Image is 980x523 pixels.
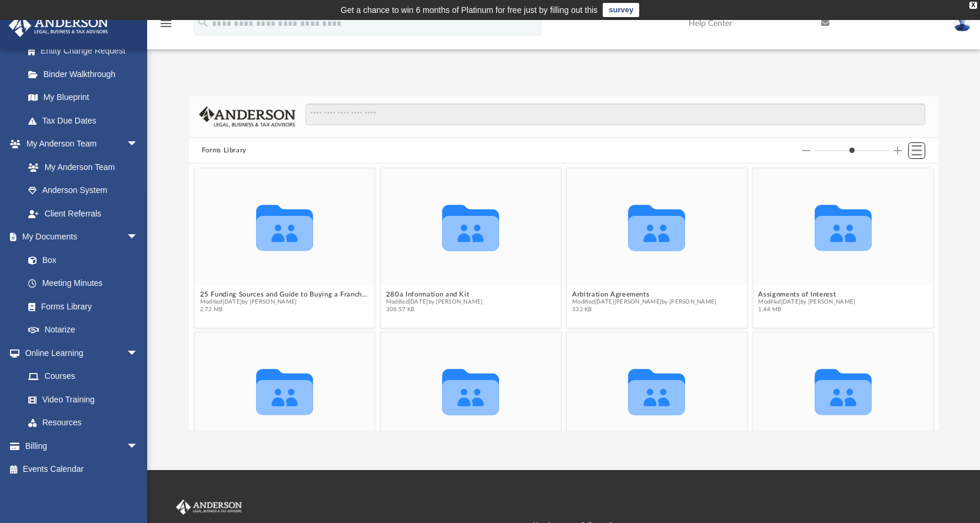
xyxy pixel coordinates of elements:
img: User Pic [954,15,971,32]
span: Modified [DATE] by [PERSON_NAME] [758,298,855,306]
a: Box [16,248,144,272]
div: grid [189,164,939,431]
button: Switch to List View [908,142,926,159]
span: Modified [DATE][PERSON_NAME] by [PERSON_NAME] [572,298,716,306]
span: Modified [DATE] by [PERSON_NAME] [200,298,369,306]
a: Notarize [16,318,150,342]
a: Entity Change Request [16,39,156,63]
a: Meeting Minutes [16,272,150,295]
button: Decrease column size [802,146,810,155]
a: Events Calendar [8,458,156,481]
span: 2.72 MB [200,306,369,314]
a: Courses [16,365,150,388]
span: arrow_drop_down [127,132,150,156]
a: Video Training [16,388,144,411]
span: arrow_drop_down [127,225,150,249]
span: 332 KB [572,306,716,314]
button: Increase column size [893,146,902,155]
span: Modified [DATE] by [PERSON_NAME] [386,298,483,306]
a: Forms Library [16,295,144,318]
span: arrow_drop_down [127,434,150,458]
input: Column size [814,146,890,155]
a: Resources [16,411,150,435]
a: My Documentsarrow_drop_down [8,225,150,249]
button: Arbitration Agreements [572,291,716,298]
button: 25 Funding Sources and Guide to Buying a Franchise [200,291,369,298]
img: Anderson Advisors Platinum Portal [5,14,112,37]
i: search [197,16,210,29]
button: 280a Information and Kit [386,291,483,298]
input: Search files and folders [305,104,925,126]
a: Client Referrals [16,202,150,225]
img: Anderson Advisors Platinum Portal [174,499,244,515]
span: 308.57 KB [386,306,483,314]
span: 1.44 MB [758,306,855,314]
div: close [969,2,977,9]
div: Get a chance to win 6 months of Platinum for free just by filling out this [341,3,598,17]
span: arrow_drop_down [127,341,150,365]
a: menu [159,22,173,31]
a: Online Learningarrow_drop_down [8,341,150,365]
i: menu [159,16,173,31]
a: survey [603,3,639,17]
a: My Anderson Teamarrow_drop_down [8,132,150,156]
a: Billingarrow_drop_down [8,434,156,458]
a: Tax Due Dates [16,109,156,132]
a: Binder Walkthrough [16,62,156,86]
a: Anderson System [16,179,150,202]
a: My Anderson Team [16,155,144,179]
button: Forms Library [202,145,247,156]
a: My Blueprint [16,86,150,109]
button: Assignments of Interest [758,291,855,298]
